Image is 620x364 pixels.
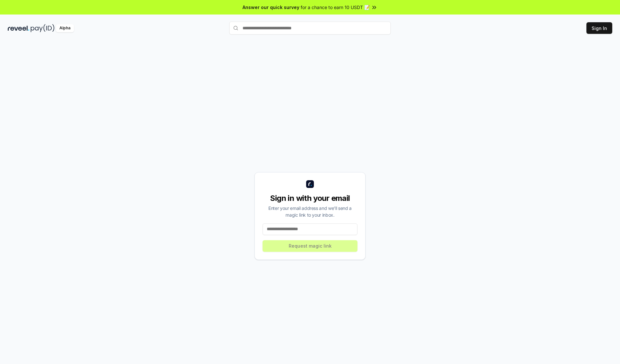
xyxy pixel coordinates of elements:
span: for a chance to earn 10 USDT 📝 [301,4,370,11]
button: Sign In [586,22,612,34]
span: Answer our quick survey [243,4,299,11]
img: pay_id [31,24,55,32]
div: Alpha [56,24,74,32]
img: logo_small [306,180,314,188]
div: Enter your email address and we’ll send a magic link to your inbox. [263,205,357,218]
img: reveel_dark [8,24,29,32]
div: Sign in with your email [263,193,357,203]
